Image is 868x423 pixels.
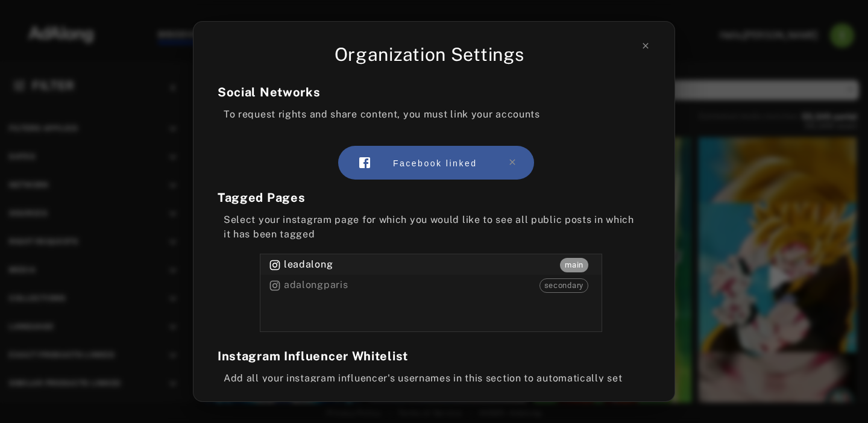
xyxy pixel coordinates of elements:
iframe: Chat Widget [808,365,868,423]
span: leadalong [269,257,333,272]
span: adalongparis [269,278,348,292]
span: Facebook linked [393,158,477,168]
div: Select your instagram page for which you would like to see all public posts in which it has been ... [218,213,644,242]
div: Instagram Influencer Whitelist [218,347,644,365]
div: adalongparis [260,275,602,295]
div: leadalong [260,254,602,275]
div: To request rights and share content, you must link your accounts [218,107,644,122]
div: Add all your instagram influencer's usernames in this section to automatically set the rights agr... [218,371,644,400]
div: Tagged Pages [218,189,644,207]
span: secondary [540,280,588,292]
span: main [560,259,588,271]
div: Organization Settings [218,41,641,68]
div: Social Networks [218,83,644,101]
